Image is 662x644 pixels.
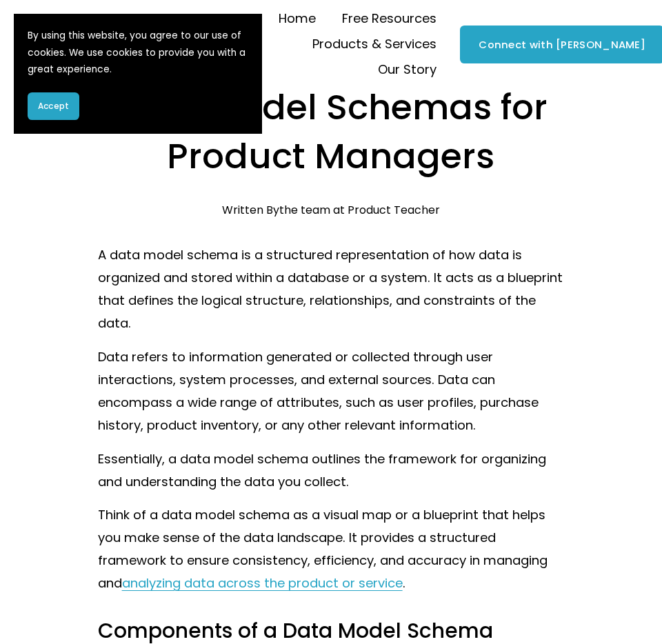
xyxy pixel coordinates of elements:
span: Products & Services [312,33,437,56]
div: Written By [222,203,440,217]
a: folder dropdown [342,7,437,32]
section: Cookie banner [14,14,262,134]
span: Our Story [378,59,437,81]
p: Essentially, a data model schema outlines the framework for organizing and understanding the data... [98,448,565,494]
a: analyzing data across the product or service [122,574,403,592]
span: Free Resources [342,8,437,30]
p: Data refers to information generated or collected through user interactions, system processes, an... [98,346,565,437]
a: the team at Product Teacher [279,202,440,218]
a: folder dropdown [378,57,437,83]
span: Accept [38,100,69,112]
button: Accept [28,92,79,120]
h1: Data Model Schemas for Product Managers [98,83,565,181]
a: folder dropdown [312,32,437,57]
p: By using this website, you agree to our use of cookies. We use cookies to provide you with a grea... [28,28,248,79]
a: Home [279,7,316,32]
p: Think of a data model schema as a visual map or a blueprint that helps you make sense of the data... [98,504,565,595]
p: A data model schema is a structured representation of how data is organized and stored within a d... [98,244,565,335]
